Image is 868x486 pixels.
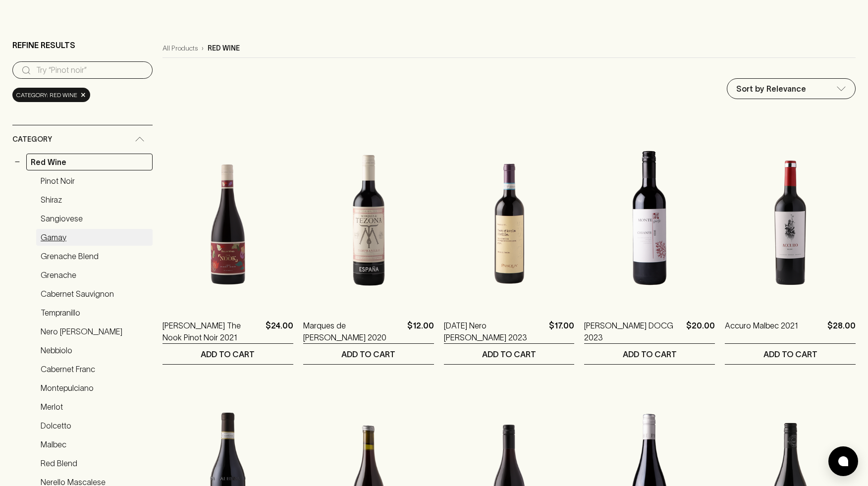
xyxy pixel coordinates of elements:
span: × [80,90,86,100]
p: ADD TO CART [201,348,255,360]
div: Category [12,125,153,154]
a: Gamay [36,229,153,246]
div: Sort by Relevance [727,79,855,99]
a: [PERSON_NAME] DOCG 2023 [584,320,682,343]
a: All Products [163,43,198,54]
a: Shiraz [36,191,153,208]
img: Pasqua Nero d'Avola 2023 [444,131,575,305]
a: Montepulciano [36,379,153,396]
img: Marques de Tezona Tempranillo 2020 [303,131,434,305]
button: ADD TO CART [725,344,856,364]
p: › [202,43,204,54]
a: Nero [PERSON_NAME] [36,323,153,340]
span: Category: red wine [16,90,77,100]
span: Category [12,133,52,146]
p: ADD TO CART [341,348,395,360]
a: Cabernet Franc [36,361,153,378]
a: Cabernet Sauvignon [36,285,153,302]
a: Dolcetto [36,417,153,434]
a: Pinot Noir [36,172,153,189]
a: Nebbiolo [36,342,153,359]
p: ADD TO CART [482,348,536,360]
a: Merlot [36,398,153,415]
p: $28.00 [827,320,856,343]
img: Buller The Nook Pinot Noir 2021 [163,131,293,305]
img: Accuro Malbec 2021 [725,131,856,305]
p: red wine [208,43,240,54]
p: $17.00 [549,320,574,343]
button: ADD TO CART [584,344,715,364]
button: ADD TO CART [303,344,434,364]
p: Sort by Relevance [736,83,806,95]
p: Refine Results [12,39,75,51]
a: Red Wine [26,154,153,170]
p: $24.00 [266,320,293,343]
a: Grenache Blend [36,248,153,265]
a: Accuro Malbec 2021 [725,320,798,343]
a: Sangiovese [36,210,153,227]
p: $20.00 [686,320,715,343]
button: ADD TO CART [163,344,293,364]
a: [DATE] Nero [PERSON_NAME] 2023 [444,320,545,343]
a: Red Blend [36,455,153,472]
a: [PERSON_NAME] The Nook Pinot Noir 2021 [163,320,262,343]
img: Monteguelfo Chianti DOCG 2023 [584,131,715,305]
a: Marques de [PERSON_NAME] 2020 [303,320,403,343]
a: Tempranillo [36,304,153,321]
a: Grenache [36,267,153,283]
img: bubble-icon [838,456,848,466]
input: Try “Pinot noir” [36,62,145,78]
p: ADD TO CART [623,348,677,360]
button: − [12,157,22,167]
button: ADD TO CART [444,344,575,364]
p: ADD TO CART [763,348,817,360]
p: $12.00 [407,320,434,343]
a: Malbec [36,436,153,453]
